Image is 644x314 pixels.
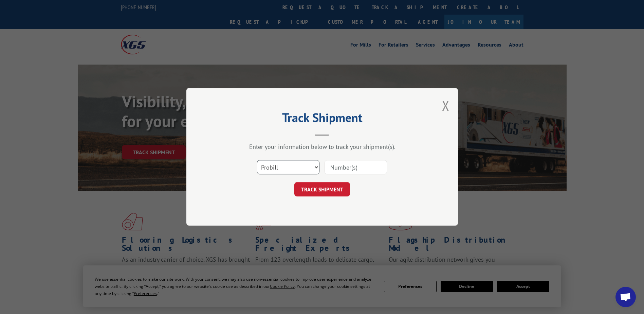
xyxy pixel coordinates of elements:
div: Enter your information below to track your shipment(s). [220,143,424,151]
button: TRACK SHIPMENT [294,182,350,197]
button: Close modal [442,97,449,115]
h2: Track Shipment [220,113,424,126]
input: Number(s) [325,160,387,175]
div: Open chat [615,287,636,307]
